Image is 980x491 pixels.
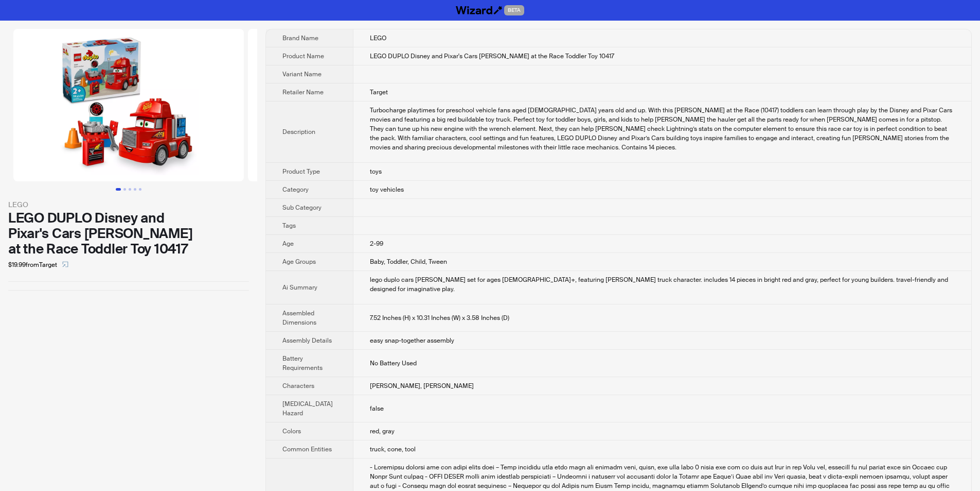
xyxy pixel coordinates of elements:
span: Colors [282,427,301,435]
span: 7.52 Inches (H) x 10.31 Inches (W) x 3.58 Inches (D) [370,314,509,322]
span: Product Type [282,167,320,176]
span: Assembled Dimensions [282,309,316,327]
div: LEGO DUPLO Disney and Pixar's Cars [PERSON_NAME] at the Race Toddler Toy 10417 [8,210,249,257]
span: Category [282,185,309,194]
div: LEGO [8,199,249,210]
div: lego duplo cars mack set for ages 2+, featuring mack truck character. includes 14 pieces in brigh... [370,275,955,294]
span: Target [370,88,388,96]
span: false [370,404,384,413]
span: Assembly Details [282,336,332,345]
span: [PERSON_NAME], [PERSON_NAME] [370,382,474,390]
span: toys [370,167,382,176]
span: Age [282,240,294,248]
span: easy snap-together assembly [370,336,454,345]
span: Common Entities [282,445,332,453]
button: Go to slide 2 [123,188,126,191]
div: Turbocharge playtimes for preschool vehicle fans aged 2 years old and up. With this Mack at the R... [370,106,955,152]
span: Tags [282,222,296,230]
span: [MEDICAL_DATA] Hazard [282,400,333,417]
span: Battery Requirements [282,354,323,372]
span: Ai Summary [282,283,317,292]
button: Go to slide 3 [129,188,131,191]
span: Brand Name [282,34,318,42]
span: Product Name [282,52,324,60]
img: LEGO DUPLO Disney and Pixar's Cars Mack at the Race Toddler Toy 10417 image 1 [13,29,244,181]
button: Go to slide 5 [139,188,141,191]
button: Go to slide 1 [116,188,121,191]
span: 2-99 [370,240,383,248]
span: select [62,261,68,267]
span: Characters [282,382,314,390]
span: Sub Category [282,204,322,212]
span: red, gray [370,427,395,435]
img: LEGO DUPLO Disney and Pixar's Cars Mack at the Race Toddler Toy 10417 image 2 [248,29,478,181]
span: Variant Name [282,70,322,78]
span: BETA [504,5,524,15]
span: LEGO [370,34,386,42]
span: No Battery Used [370,359,417,367]
span: toy vehicles [370,185,404,194]
span: Baby, Toddler, Child, Tween [370,258,447,266]
span: truck, cone, tool [370,445,416,453]
span: Age Groups [282,258,316,266]
span: Retailer Name [282,88,324,96]
span: Description [282,128,315,136]
button: Go to slide 4 [134,188,136,191]
span: LEGO DUPLO Disney and Pixar's Cars [PERSON_NAME] at the Race Toddler Toy 10417 [370,52,614,60]
div: $19.99 from Target [8,257,249,273]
